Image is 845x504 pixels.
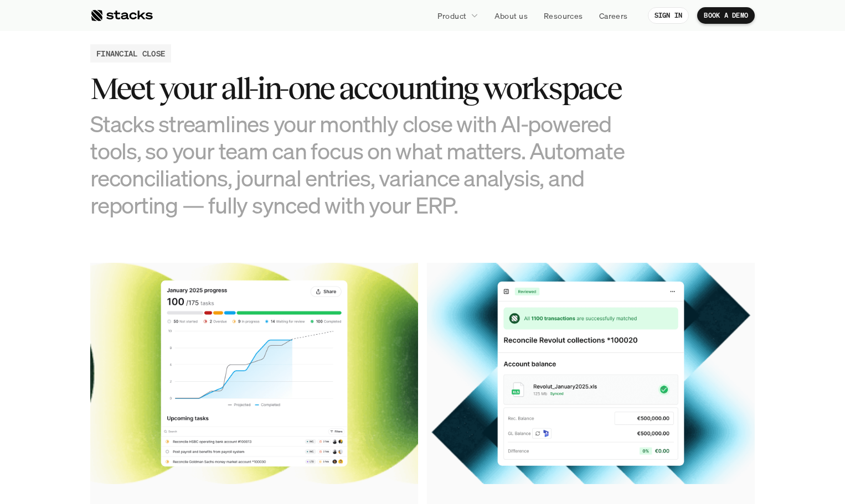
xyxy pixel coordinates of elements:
a: BOOK A DEMO [697,7,755,24]
a: Careers [592,6,635,25]
a: About us [488,6,534,25]
h3: Meet your all-in-one accounting workspace [90,71,644,106]
h3: Stacks streamlines your monthly close with AI-powered tools, so your team can focus on what matte... [90,110,644,219]
a: SIGN IN [648,7,689,24]
h2: FINANCIAL CLOSE [96,48,165,59]
p: BOOK A DEMO [704,12,748,19]
p: About us [494,10,528,22]
p: SIGN IN [655,12,683,19]
p: Resources [544,10,583,22]
a: Resources [537,6,590,25]
a: Privacy Policy [131,256,179,264]
p: Product [437,10,467,22]
p: Careers [599,10,628,22]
